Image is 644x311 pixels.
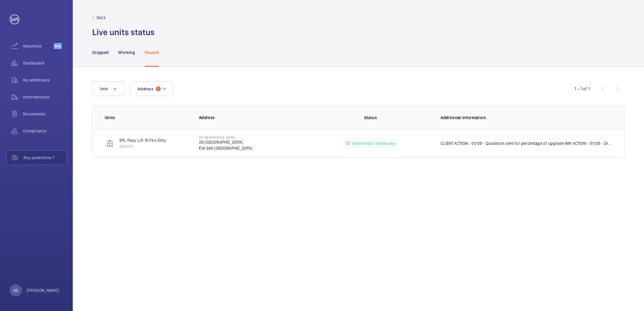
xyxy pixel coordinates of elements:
div: 1 – 1 of 1 [575,86,590,92]
p: [PERSON_NAME] [27,287,59,293]
p: Stopped [92,49,109,55]
p: E14 9AX [GEOGRAPHIC_DATA] [199,145,253,151]
p: Additional information [441,115,612,121]
span: 1 [156,86,161,91]
span: My addresses [23,77,67,83]
p: M56191 [119,143,166,149]
span: Compliance [23,128,67,134]
p: AS [13,287,18,293]
span: Address [137,86,153,91]
p: Intervention scheduled [352,140,395,146]
button: Unit [92,82,124,96]
p: Back [97,15,106,21]
button: Address1 [130,82,173,96]
p: Status [314,115,427,121]
span: Documents [23,111,67,117]
p: 26 [GEOGRAPHIC_DATA] [199,135,253,139]
span: Interventions [23,94,67,100]
span: Beta [54,43,62,49]
h1: Live units status [92,27,155,38]
span: Maximize [23,43,54,49]
p: 26 [GEOGRAPHIC_DATA] [199,139,253,145]
p: Address [199,115,310,121]
img: elevator.svg [106,140,113,147]
span: Dashboard [23,60,67,66]
span: Unit [100,86,108,91]
span: Any questions ? [23,155,66,161]
p: Paused [145,49,159,55]
p: Units [105,115,189,121]
p: EPL Pass Lift 10 Flrs Only [119,137,166,143]
p: Working [118,49,135,55]
p: CLIENT ACTION - 01/09 - Quotation sent for percentage of upgrade WM ACTION - 01/09 - Drive unit a... [441,140,612,146]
